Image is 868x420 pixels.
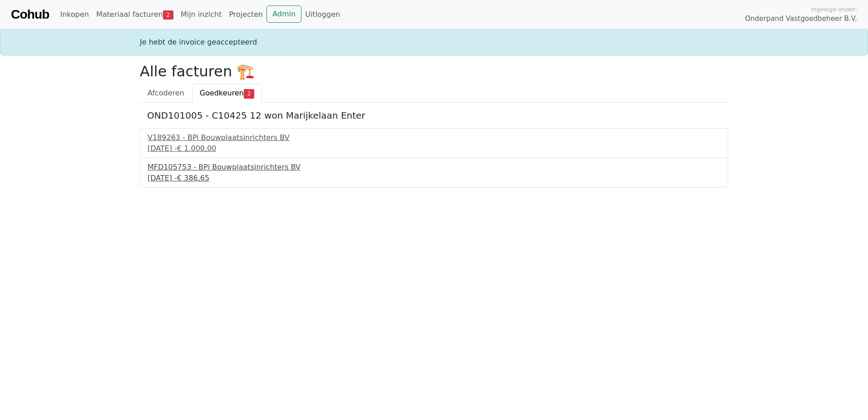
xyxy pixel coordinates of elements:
span: Onderpand Vastgoedbeheer B.V. [745,14,857,24]
h2: Alle facturen 🏗️ [140,63,728,80]
a: V189263 - BPi Bouwplaatsinrichters BV[DATE] -€ 1.000,00 [148,132,720,154]
a: Inkopen [56,5,92,24]
a: Materiaal facturen2 [93,5,177,24]
span: Ingelogd onder: [811,5,857,14]
a: Projecten [225,5,266,24]
a: Mijn inzicht [177,5,226,24]
div: Je hebt de invoice geaccepteerd [134,37,734,48]
span: Goedkeuren [200,89,244,97]
span: 2 [163,10,173,20]
span: € 386,65 [177,174,209,182]
h5: OND101005 - C10425 12 won Marijkelaan Enter [147,110,721,121]
a: MFD105753 - BPi Bouwplaatsinrichters BV[DATE] -€ 386,65 [148,162,720,184]
a: Admin [266,5,301,23]
a: Goedkeuren2 [192,84,262,103]
span: Afcoderen [148,89,184,97]
a: Uitloggen [301,5,344,24]
div: V189263 - BPi Bouwplaatsinrichters BV [148,132,720,143]
a: Cohub [11,4,49,25]
span: 2 [244,89,254,98]
div: [DATE] - [148,143,720,154]
div: MFD105753 - BPi Bouwplaatsinrichters BV [148,162,720,173]
span: € 1.000,00 [177,144,217,153]
div: [DATE] - [148,173,720,184]
a: Afcoderen [140,84,192,103]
